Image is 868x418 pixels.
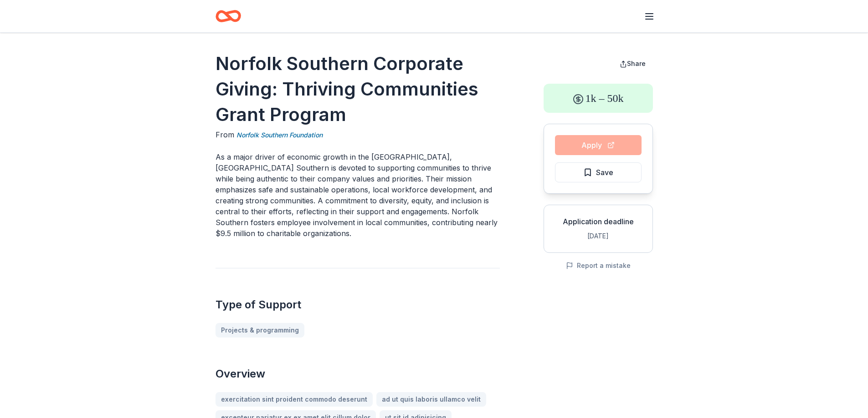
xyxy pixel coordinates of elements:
[216,129,500,141] div: From
[566,260,631,271] button: Report a mistake
[551,216,645,227] div: Application deadline
[236,130,323,141] a: Norfolk Southern Foundation
[596,166,613,178] span: Save
[216,51,500,127] h1: Norfolk Southern Corporate Giving: Thriving Communities Grant Program
[627,60,646,67] span: Share
[544,84,653,113] div: 1k – 50k
[612,55,653,73] button: Share
[216,367,500,381] h2: Overview
[216,5,241,27] a: Home
[555,162,642,182] button: Save
[587,232,609,240] span: [DATE]
[216,151,500,239] p: As a major driver of economic growth in the [GEOGRAPHIC_DATA], [GEOGRAPHIC_DATA] Southern is devo...
[216,297,500,312] h2: Type of Support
